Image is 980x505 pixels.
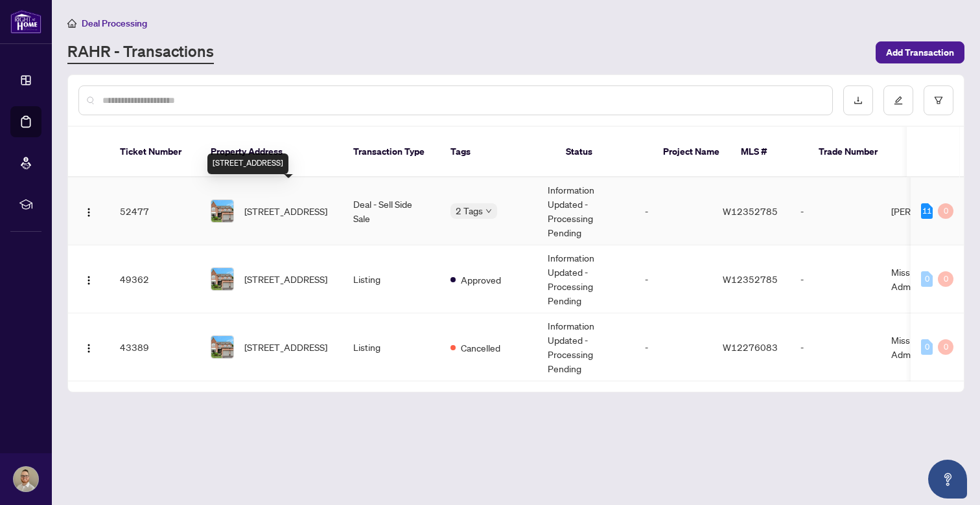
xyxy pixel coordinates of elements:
td: Information Updated - Processing Pending [537,313,635,381]
td: Mississauga Administrator [881,313,978,381]
span: W12276083 [723,341,778,353]
td: Listing [343,313,440,381]
span: Approved [461,273,501,287]
td: Information Updated - Processing Pending [537,177,635,245]
div: 0 [938,203,953,219]
td: [PERSON_NAME] [881,177,978,245]
div: 0 [921,271,933,287]
div: 0 [938,271,953,287]
span: download [854,96,863,105]
td: 43389 [110,313,200,381]
span: Add Transaction [886,42,954,63]
th: Project Name [653,127,730,177]
td: Deal - Sell Side Sale [343,177,440,245]
th: Property Address [200,127,343,177]
td: 49362 [110,245,200,313]
button: download [843,85,873,115]
div: [STREET_ADDRESS] [207,153,288,174]
img: Logo [84,343,94,353]
td: - [635,245,712,313]
td: - [635,313,712,381]
td: Mississauga Administrator [881,245,978,313]
button: filter [924,85,953,115]
span: home [67,19,76,28]
td: Information Updated - Processing Pending [537,245,635,313]
span: [STREET_ADDRESS] [244,272,327,286]
td: Listing [343,245,440,313]
a: RAHR - Transactions [67,41,214,64]
button: edit [883,85,913,115]
td: 52477 [110,177,200,245]
div: 0 [921,339,933,355]
th: Status [555,127,653,177]
button: Open asap [928,460,967,499]
img: logo [10,10,41,34]
span: 2 Tags [456,203,483,218]
span: W12352785 [723,273,778,285]
span: filter [934,96,943,105]
th: Tags [440,127,555,177]
img: Profile Icon [14,467,38,491]
td: - [790,245,881,313]
span: Cancelled [461,341,500,355]
th: Trade Number [808,127,899,177]
span: [STREET_ADDRESS] [244,204,327,218]
button: Add Transaction [876,41,964,63]
th: Ticket Number [110,127,200,177]
img: thumbnail-img [211,336,233,358]
th: MLS # [730,127,808,177]
img: thumbnail-img [211,268,233,290]
button: Logo [78,201,99,221]
span: Deal Processing [82,17,147,29]
img: Logo [84,207,94,218]
span: edit [894,96,903,105]
button: Logo [78,337,99,357]
span: down [485,208,492,214]
div: 11 [921,203,933,219]
th: Transaction Type [343,127,440,177]
span: [STREET_ADDRESS] [244,340,327,354]
button: Logo [78,269,99,289]
div: 0 [938,339,953,355]
td: - [635,177,712,245]
td: - [790,177,881,245]
span: W12352785 [723,205,778,217]
td: - [790,313,881,381]
img: thumbnail-img [211,200,233,222]
img: Logo [84,275,94,286]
